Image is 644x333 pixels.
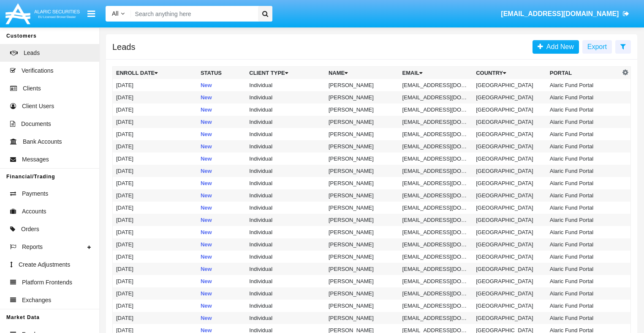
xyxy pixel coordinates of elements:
th: Country [473,67,546,79]
td: Individual [246,202,325,214]
td: [EMAIL_ADDRESS][DOMAIN_NAME] [399,116,473,128]
td: [EMAIL_ADDRESS][DOMAIN_NAME] [399,238,473,251]
td: New [197,177,246,189]
td: [PERSON_NAME] [325,214,399,226]
td: [PERSON_NAME] [325,116,399,128]
span: Messages [22,155,49,164]
td: New [197,312,246,324]
a: All [106,9,131,18]
td: [GEOGRAPHIC_DATA] [473,140,546,153]
th: Client Type [246,67,325,79]
td: [PERSON_NAME] [325,91,399,104]
a: [EMAIL_ADDRESS][DOMAIN_NAME] [497,2,633,26]
td: [PERSON_NAME] [325,153,399,165]
td: New [197,153,246,165]
td: [DATE] [113,202,197,214]
td: [PERSON_NAME] [325,263,399,275]
td: [DATE] [113,189,197,202]
td: [GEOGRAPHIC_DATA] [473,116,546,128]
td: Individual [246,140,325,153]
td: [EMAIL_ADDRESS][DOMAIN_NAME] [399,226,473,238]
td: [PERSON_NAME] [325,189,399,202]
td: Individual [246,91,325,104]
td: Individual [246,189,325,202]
td: [PERSON_NAME] [325,165,399,177]
td: [EMAIL_ADDRESS][DOMAIN_NAME] [399,251,473,263]
td: [GEOGRAPHIC_DATA] [473,104,546,116]
td: New [197,300,246,312]
td: [DATE] [113,165,197,177]
td: [PERSON_NAME] [325,226,399,238]
td: [DATE] [113,153,197,165]
td: [GEOGRAPHIC_DATA] [473,177,546,189]
td: [GEOGRAPHIC_DATA] [473,165,546,177]
td: Individual [246,153,325,165]
td: Individual [246,214,325,226]
span: Add New [543,43,574,50]
td: New [197,116,246,128]
td: [PERSON_NAME] [325,104,399,116]
th: Enroll Date [113,67,197,79]
td: Individual [246,238,325,251]
span: Client Users [22,102,54,111]
td: Alaric Fund Portal [546,275,620,287]
td: Alaric Fund Portal [546,238,620,251]
td: Individual [246,275,325,287]
td: [PERSON_NAME] [325,238,399,251]
td: [GEOGRAPHIC_DATA] [473,287,546,300]
td: [GEOGRAPHIC_DATA] [473,91,546,104]
td: [DATE] [113,140,197,153]
td: [DATE] [113,226,197,238]
td: [DATE] [113,275,197,287]
td: [EMAIL_ADDRESS][DOMAIN_NAME] [399,300,473,312]
td: [EMAIL_ADDRESS][DOMAIN_NAME] [399,202,473,214]
td: New [197,202,246,214]
a: Add New [533,40,579,54]
td: [PERSON_NAME] [325,300,399,312]
td: Alaric Fund Portal [546,287,620,300]
td: Individual [246,165,325,177]
td: New [197,226,246,238]
span: Create Adjustments [19,260,70,269]
td: Alaric Fund Portal [546,91,620,104]
td: [PERSON_NAME] [325,251,399,263]
td: [EMAIL_ADDRESS][DOMAIN_NAME] [399,189,473,202]
td: [EMAIL_ADDRESS][DOMAIN_NAME] [399,165,473,177]
td: [EMAIL_ADDRESS][DOMAIN_NAME] [399,128,473,140]
td: [GEOGRAPHIC_DATA] [473,238,546,251]
span: Clients [23,84,41,93]
h5: Leads [112,44,136,50]
td: [EMAIL_ADDRESS][DOMAIN_NAME] [399,140,473,153]
td: [DATE] [113,312,197,324]
td: New [197,275,246,287]
td: New [197,104,246,116]
th: Portal [546,67,620,79]
td: [GEOGRAPHIC_DATA] [473,202,546,214]
td: [PERSON_NAME] [325,128,399,140]
span: All [112,10,119,17]
td: Individual [246,177,325,189]
td: [EMAIL_ADDRESS][DOMAIN_NAME] [399,263,473,275]
td: [GEOGRAPHIC_DATA] [473,128,546,140]
td: New [197,128,246,140]
span: Verifications [22,66,53,75]
td: [EMAIL_ADDRESS][DOMAIN_NAME] [399,214,473,226]
td: Individual [246,312,325,324]
th: Email [399,67,473,79]
td: New [197,165,246,177]
td: New [197,287,246,300]
td: [GEOGRAPHIC_DATA] [473,189,546,202]
td: Alaric Fund Portal [546,214,620,226]
td: [DATE] [113,238,197,251]
th: Status [197,67,246,79]
td: New [197,263,246,275]
td: Alaric Fund Portal [546,263,620,275]
td: Alaric Fund Portal [546,251,620,263]
img: Logo image [4,1,81,26]
td: Individual [246,79,325,91]
td: [DATE] [113,79,197,91]
td: [PERSON_NAME] [325,202,399,214]
td: [GEOGRAPHIC_DATA] [473,79,546,91]
td: New [197,238,246,251]
td: [GEOGRAPHIC_DATA] [473,263,546,275]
